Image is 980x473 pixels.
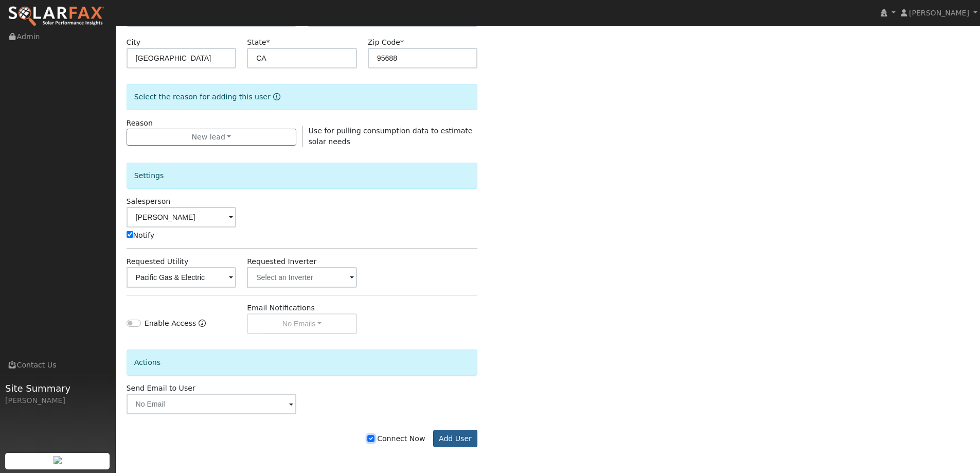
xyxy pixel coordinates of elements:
a: Enable Access [199,318,206,334]
input: Select a Utility [127,267,237,288]
span: Use for pulling consumption data to estimate solar needs [309,127,473,146]
input: Connect Now [367,435,375,442]
input: Select a User [127,207,237,227]
span: Required [400,38,404,46]
span: Site Summary [5,381,110,395]
label: Requested Inverter [247,256,316,267]
span: [PERSON_NAME] [909,9,969,17]
div: Select the reason for adding this user [127,84,478,110]
img: SolarFax [8,6,104,27]
label: Zip Code [368,37,404,48]
label: Notify [127,230,155,241]
button: New lead [127,129,297,146]
label: Email Notifications [247,303,315,313]
input: Notify [127,231,133,238]
input: No Email [127,394,297,414]
label: Connect Now [367,433,425,444]
label: City [127,37,141,48]
label: State [247,37,270,48]
label: Salesperson [127,196,171,207]
div: [PERSON_NAME] [5,395,110,406]
div: Actions [127,349,478,376]
label: Send Email to User [127,383,195,394]
span: Required [266,38,270,46]
label: Requested Utility [127,256,189,267]
img: retrieve [54,456,62,464]
label: Enable Access [145,318,197,329]
input: Select an Inverter [247,267,357,288]
a: Reason for new user [271,93,280,101]
div: Settings [127,163,478,189]
button: Add User [433,430,478,447]
label: Reason [127,118,153,129]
